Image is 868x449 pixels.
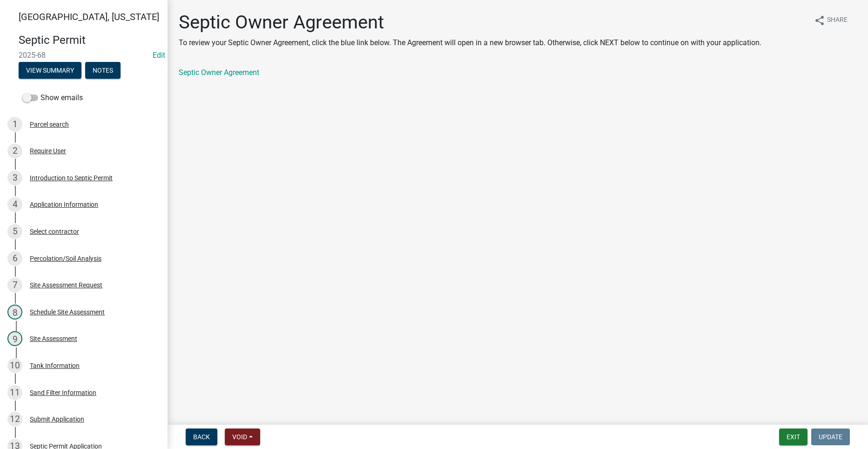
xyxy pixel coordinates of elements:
[179,68,259,77] a: Septic Owner Agreement
[232,433,247,441] span: Void
[85,67,121,75] wm-modal-confirm: Notes
[19,51,149,60] span: 2025-68
[30,201,98,208] div: Application Information
[30,362,80,369] div: Tank Information
[7,143,22,158] div: 2
[19,67,81,75] wm-modal-confirm: Summary
[819,433,842,441] span: Update
[779,429,807,445] button: Exit
[85,62,121,79] button: Notes
[7,278,22,293] div: 7
[19,34,160,47] h4: Septic Permit
[30,309,105,315] div: Schedule Site Assessment
[807,11,855,29] button: shareShare
[7,412,22,427] div: 12
[30,389,96,396] div: Sand Filter Information
[7,358,22,373] div: 10
[7,331,22,346] div: 9
[19,11,159,22] span: [GEOGRAPHIC_DATA], [US_STATE]
[153,51,165,60] wm-modal-confirm: Edit Application Number
[30,255,101,262] div: Percolation/Soil Analysis
[7,305,22,320] div: 8
[7,224,22,239] div: 5
[153,51,165,60] a: Edit
[22,92,83,103] label: Show emails
[179,11,761,34] h1: Septic Owner Agreement
[30,175,113,181] div: Introduction to Septic Permit
[193,433,210,441] span: Back
[827,15,848,26] span: Share
[7,251,22,266] div: 6
[30,335,77,342] div: Site Assessment
[30,121,69,128] div: Parcel search
[7,197,22,212] div: 4
[811,429,850,445] button: Update
[7,385,22,400] div: 11
[30,416,84,422] div: Submit Application
[186,429,217,445] button: Back
[7,170,22,185] div: 3
[814,15,825,26] i: share
[179,37,761,48] p: To review your Septic Owner Agreement, click the blue link below. The Agreement will open in a ne...
[30,148,66,154] div: Require User
[19,62,81,79] button: View Summary
[7,117,22,132] div: 1
[30,282,102,288] div: Site Assessment Request
[225,429,260,445] button: Void
[30,228,79,235] div: Select contractor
